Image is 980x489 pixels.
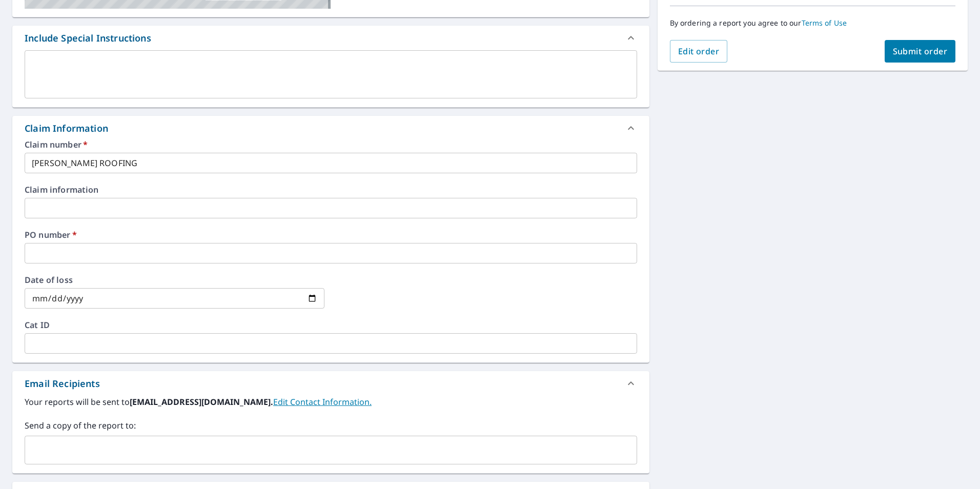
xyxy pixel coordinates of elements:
div: Claim Information [25,121,108,135]
p: By ordering a report you agree to our [670,18,955,28]
a: EditContactInfo [273,396,372,407]
label: Send a copy of the report to: [25,419,637,432]
span: Edit order [678,46,720,57]
label: Your reports will be sent to [25,396,637,408]
button: Edit order [670,40,728,63]
button: Submit order [885,40,956,63]
div: Include Special Instructions [25,31,151,45]
div: Email Recipients [12,371,649,396]
b: [EMAIL_ADDRESS][DOMAIN_NAME]. [130,396,273,407]
div: Email Recipients [25,377,100,391]
label: Claim number [25,140,637,149]
label: Cat ID [25,321,637,329]
div: Include Special Instructions [12,26,649,50]
label: PO number [25,231,637,239]
label: Claim information [25,186,637,194]
span: Submit order [893,46,948,57]
label: Date of loss [25,276,324,284]
a: Terms of Use [802,18,847,28]
div: Claim Information [12,116,649,140]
